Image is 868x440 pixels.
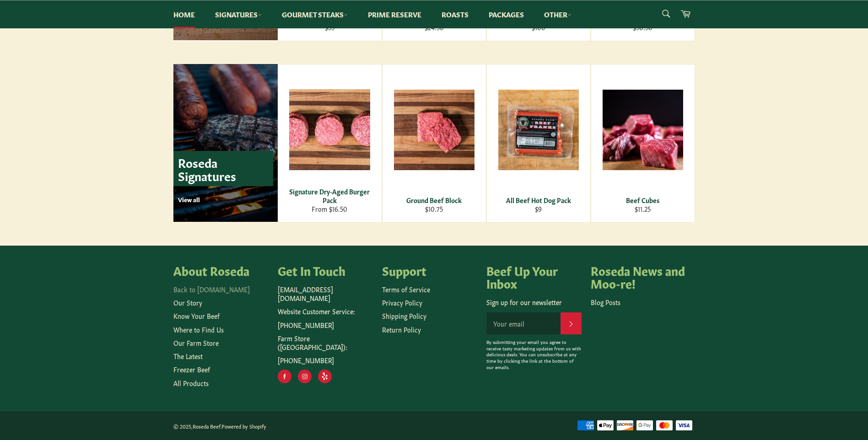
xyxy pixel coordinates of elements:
a: Powered by Shopify [221,423,266,429]
a: Other [535,0,581,28]
div: Ground Beef Block [388,196,480,204]
a: The Latest [173,351,203,360]
a: Terms of Service [382,284,430,294]
h4: Get In Touch [278,264,373,277]
p: By submitting your email you agree to receive tasty marketing updates from us with delicious deal... [486,339,582,370]
h4: Beef Up Your Inbox [486,264,582,289]
a: Signatures [206,0,271,28]
img: Signature Dry-Aged Burger Pack [289,89,370,170]
div: $9 [492,204,584,213]
a: Roseda Signatures View all [173,64,278,222]
div: Signature Dry-Aged Burger Pack [283,187,376,205]
a: Home [164,0,204,28]
p: Sign up for our newsletter [486,298,582,306]
a: Blog Posts [591,297,620,306]
a: Privacy Policy [382,298,422,307]
a: Freezer Beef [173,365,210,374]
div: Beef Cubes [597,196,689,204]
a: Gourmet Steaks [273,0,357,28]
p: Website Customer Service: [278,307,373,316]
div: $11.25 [597,204,689,213]
p: [PHONE_NUMBER] [278,321,373,329]
div: From $16.50 [283,204,376,213]
input: Your email [486,312,561,334]
h4: About Roseda [173,264,269,277]
img: Beef Cubes [603,90,683,170]
a: Know Your Beef [173,311,220,320]
a: Ground Beef Block Ground Beef Block $10.75 [382,64,486,223]
a: Return Policy [382,325,421,334]
a: Roasts [432,0,478,28]
a: All Products [173,378,209,387]
a: Where to Find Us [173,325,224,334]
a: Signature Dry-Aged Burger Pack Signature Dry-Aged Burger Pack From $16.50 [278,64,382,223]
a: Shipping Policy [382,311,426,320]
p: Farm Store ([GEOGRAPHIC_DATA]): [278,334,373,352]
h4: Support [382,264,477,277]
p: [EMAIL_ADDRESS][DOMAIN_NAME] [278,285,373,303]
p: [PHONE_NUMBER] [278,356,373,365]
img: Ground Beef Block [394,90,474,170]
img: All Beef Hot Dog Pack [498,90,579,170]
p: View all [178,195,273,204]
small: © 2025, . [173,423,266,429]
h4: Roseda News and Moo-re! [591,264,686,289]
a: Our Story [173,298,202,307]
a: Prime Reserve [359,0,431,28]
a: Our Farm Store [173,338,219,347]
a: All Beef Hot Dog Pack All Beef Hot Dog Pack $9 [486,64,591,223]
a: Packages [480,0,533,28]
a: Roseda Beef [193,423,220,429]
a: Beef Cubes Beef Cubes $11.25 [591,64,695,223]
div: All Beef Hot Dog Pack [492,196,584,204]
div: $10.75 [388,204,480,213]
a: Back to [DOMAIN_NAME] [173,284,250,294]
p: Roseda Signatures [173,151,273,186]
